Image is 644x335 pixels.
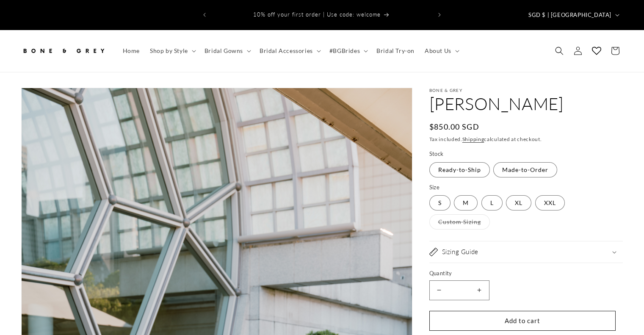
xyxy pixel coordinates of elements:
label: Made-to-Order [493,162,557,177]
label: XXL [535,195,565,210]
label: M [454,195,478,210]
label: Ready-to-Ship [429,162,490,177]
p: Bone & Grey [429,88,623,93]
a: Bridal Try-on [371,42,420,60]
button: Add to cart [429,311,616,331]
summary: Shop by Style [145,42,199,60]
a: Home [118,42,145,60]
span: Shop by Style [150,47,188,55]
img: Bone and Grey Bridal [21,42,106,60]
span: Bridal Accessories [260,47,313,55]
label: Custom Sizing [429,214,490,230]
label: Quantity [429,269,616,278]
h2: Sizing Guide [442,248,478,256]
summary: Bridal Gowns [199,42,254,60]
summary: About Us [420,42,463,60]
legend: Stock [429,150,445,158]
span: #BGBrides [329,47,360,55]
a: Bone and Grey Bridal [18,39,109,64]
span: 10% off your first order | Use code: welcome [253,11,381,18]
label: XL [506,195,531,210]
span: $850.00 SGD [429,121,479,133]
h1: [PERSON_NAME] [429,93,623,115]
div: Tax included. calculated at checkout. [429,135,623,144]
button: SGD $ | [GEOGRAPHIC_DATA] [523,7,623,23]
a: Shipping [462,136,484,142]
span: About Us [425,47,451,55]
button: Next announcement [430,7,449,23]
summary: Search [550,42,569,60]
summary: Sizing Guide [429,241,623,263]
legend: Size [429,183,441,192]
summary: Bridal Accessories [254,42,324,60]
span: Bridal Try-on [376,47,415,55]
span: Bridal Gowns [205,47,243,55]
span: SGD $ | [GEOGRAPHIC_DATA] [528,11,611,19]
summary: #BGBrides [324,42,371,60]
label: L [481,195,503,210]
label: S [429,195,451,210]
span: Home [123,47,140,55]
button: Previous announcement [195,7,214,23]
